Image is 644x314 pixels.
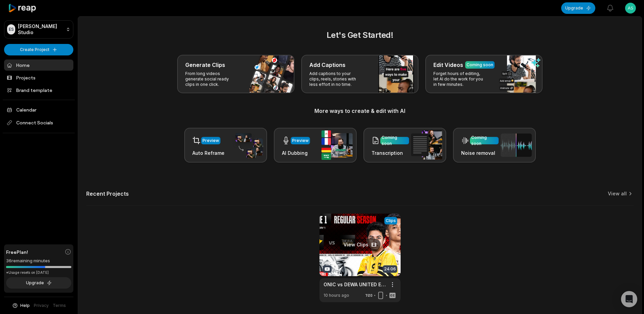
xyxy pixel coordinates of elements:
div: 36 remaining minutes [6,258,71,264]
a: Terms [53,303,66,309]
a: Privacy [34,303,49,309]
div: *Usage resets on [DATE] [6,270,71,275]
div: Coming soon [467,62,493,68]
div: ES [7,24,15,34]
a: Home [4,59,73,71]
p: Add captions to your clips, reels, stories with less effort in no time. [309,71,362,87]
h3: Auto Reframe [192,149,224,156]
p: [PERSON_NAME] Studio [18,23,63,35]
img: noise_removal.png [501,134,532,157]
h3: Edit Videos [433,61,463,69]
h3: AI Dubbing [282,149,310,156]
h3: Generate Clips [185,61,225,69]
h3: More ways to create & edit with AI [86,107,634,115]
h2: Recent Projects [86,190,129,197]
a: ONIC vs DEWA UNITED ESPORTS | Regular Season Week 1 Day 1 | Game 1 | #MPLIDS16 [324,281,386,288]
a: Calendar [4,104,73,115]
span: Connect Socials [4,117,73,129]
h3: Transcription [372,149,409,156]
button: Create Project [4,44,73,55]
img: transcription.png [411,130,442,160]
span: Free Plan! [6,248,28,256]
p: From long videos generate social ready clips in one click. [185,71,238,87]
div: Coming soon [471,135,497,147]
h2: Let's Get Started! [86,29,634,41]
h3: Add Captions [309,61,345,69]
a: View all [608,190,627,197]
button: Upgrade [6,277,71,289]
span: Help [20,303,30,309]
div: Coming soon [382,135,408,147]
a: Brand template [4,84,73,96]
div: Open Intercom Messenger [621,291,637,307]
img: auto_reframe.png [232,132,263,159]
img: ai_dubbing.png [321,130,353,160]
a: Projects [4,72,73,83]
button: Upgrade [561,2,595,14]
button: Help [12,303,30,309]
p: Forget hours of editing, let AI do the work for you in few minutes. [433,71,486,87]
div: Preview [292,138,309,144]
h3: Noise removal [461,149,499,156]
div: Preview [202,138,219,144]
